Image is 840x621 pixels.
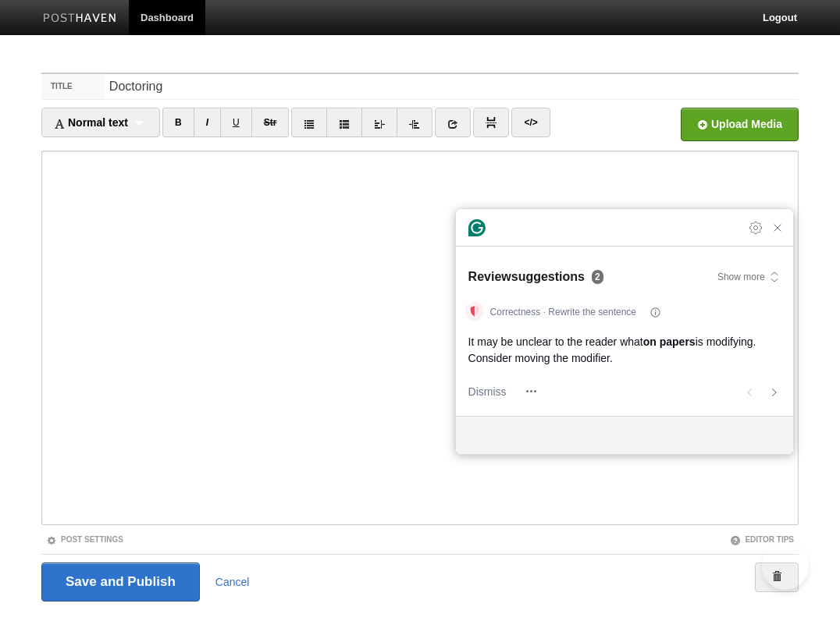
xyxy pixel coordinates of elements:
a: Cancel [215,576,250,588]
a: Editor Tips [730,535,794,544]
a: B [162,108,194,137]
a: Post Settings [46,535,123,544]
img: pagebreak-icon.png [486,117,497,128]
a: Str [251,108,290,137]
a: U [220,108,252,137]
iframe: Help Scout Beacon - Open [762,543,809,590]
img: Posthaven-bar [43,13,117,25]
del: Str [264,117,277,128]
span: Normal text [54,116,128,129]
input: Save and Publish [41,562,200,601]
a: </> [511,108,550,137]
a: I [194,108,221,137]
label: Title [41,74,105,99]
